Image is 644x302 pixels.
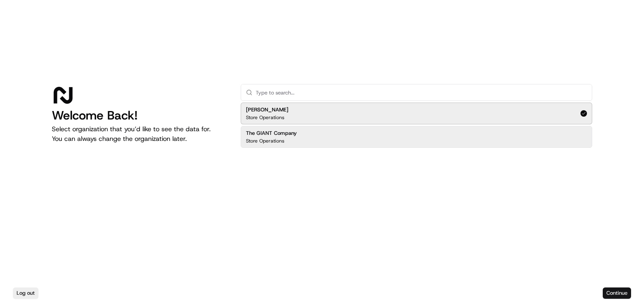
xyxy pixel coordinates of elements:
input: Type to search... [256,84,587,101]
p: Store Operations [246,114,284,121]
h2: [PERSON_NAME] [246,106,288,113]
h2: The GIANT Company [246,130,297,137]
p: Store Operations [246,138,284,144]
p: Select organization that you’d like to see the data for. You can always change the organization l... [52,124,228,144]
h1: Welcome Back! [52,108,228,123]
div: Suggestions [241,101,592,149]
button: Log out [13,287,38,299]
button: Continue [603,287,631,299]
